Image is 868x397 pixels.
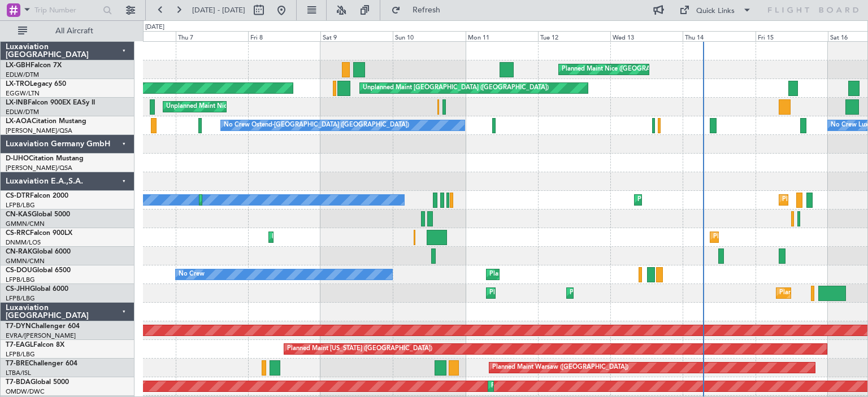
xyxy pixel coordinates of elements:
div: Tue 12 [538,31,610,41]
span: T7-BRE [6,360,29,367]
a: LX-INBFalcon 900EX EASy II [6,99,95,106]
div: Planned Maint [GEOGRAPHIC_DATA] ([GEOGRAPHIC_DATA]) [489,266,667,283]
span: LX-GBH [6,62,31,69]
a: LX-TROLegacy 650 [6,81,66,88]
span: CS-DTR [6,193,30,199]
input: Trip Number [34,2,99,19]
a: EDLW/DTM [6,71,39,79]
a: EVRA/[PERSON_NAME] [6,331,76,340]
div: Wed 13 [610,31,683,41]
a: T7-BDAGlobal 5000 [6,379,69,386]
a: LTBA/ISL [6,369,31,377]
a: CS-DOUGlobal 6500 [6,267,71,274]
a: EGGW/LTN [6,89,40,98]
button: Quick Links [674,1,757,19]
a: CS-JHHGlobal 6000 [6,286,68,293]
a: LFPB/LBG [6,350,35,359]
a: [PERSON_NAME]/QSA [6,126,72,135]
div: Mon 11 [466,31,538,41]
a: LX-GBHFalcon 7X [6,62,62,69]
span: CN-KAS [6,211,32,218]
span: T7-BDA [6,379,31,386]
div: Fri 15 [756,31,828,41]
span: LX-AOA [6,118,32,125]
span: T7-EAGL [6,342,33,348]
div: Planned Maint Lagos ([PERSON_NAME]) [713,229,830,246]
div: Planned Maint [GEOGRAPHIC_DATA] ([GEOGRAPHIC_DATA]) [570,285,748,302]
div: Planned Maint Dubai (Al Maktoum Intl) [491,378,602,395]
a: GMMN/CMN [6,220,45,228]
div: Unplanned Maint Nice ([GEOGRAPHIC_DATA]) [166,98,300,115]
div: Planned Maint [US_STATE] ([GEOGRAPHIC_DATA]) [287,341,432,357]
a: CN-KASGlobal 5000 [6,211,70,218]
a: LX-AOACitation Mustang [6,118,86,125]
span: Refresh [403,6,450,14]
a: OMDW/DWC [6,387,45,396]
a: T7-EAGLFalcon 8X [6,342,64,348]
span: CS-RRC [6,230,30,237]
div: Thu 14 [683,31,755,41]
span: LX-INB [6,99,28,106]
span: CS-JHH [6,286,30,293]
a: T7-DYNChallenger 604 [6,323,80,330]
span: D-IJHO [6,155,29,162]
div: Quick Links [696,6,735,17]
a: DNMM/LOS [6,238,41,247]
div: Planned Maint Sofia [637,191,695,208]
div: Sun 10 [393,31,465,41]
a: CS-DTRFalcon 2000 [6,193,68,199]
span: LX-TRO [6,81,30,88]
div: Planned Maint Nice ([GEOGRAPHIC_DATA]) [562,61,688,78]
div: Thu 7 [176,31,248,41]
a: LFPB/LBG [6,276,35,284]
div: [DATE] [145,23,164,32]
a: EDLW/DTM [6,108,39,116]
a: T7-BREChallenger 604 [6,360,77,367]
div: Fri 8 [248,31,320,41]
span: [DATE] - [DATE] [192,5,245,15]
a: LFPB/LBG [6,201,35,210]
a: GMMN/CMN [6,257,45,265]
div: No Crew [179,266,205,283]
span: CN-RAK [6,248,32,255]
div: Planned Maint Larnaca ([GEOGRAPHIC_DATA] Intl) [272,229,418,246]
span: All Aircraft [29,27,119,35]
a: CS-RRCFalcon 900LX [6,230,72,237]
button: Refresh [386,1,454,19]
div: Planned Maint Warsaw ([GEOGRAPHIC_DATA]) [492,359,628,376]
a: D-IJHOCitation Mustang [6,155,84,162]
div: Planned Maint [GEOGRAPHIC_DATA] ([GEOGRAPHIC_DATA]) [489,285,667,302]
a: LFPB/LBG [6,294,35,303]
div: Unplanned Maint [GEOGRAPHIC_DATA] ([GEOGRAPHIC_DATA]) [363,80,549,97]
a: CN-RAKGlobal 6000 [6,248,71,255]
span: CS-DOU [6,267,32,274]
div: No Crew Ostend-[GEOGRAPHIC_DATA] ([GEOGRAPHIC_DATA]) [224,117,409,134]
button: All Aircraft [12,22,123,40]
a: [PERSON_NAME]/QSA [6,164,72,172]
div: Sat 9 [320,31,393,41]
span: T7-DYN [6,323,31,330]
